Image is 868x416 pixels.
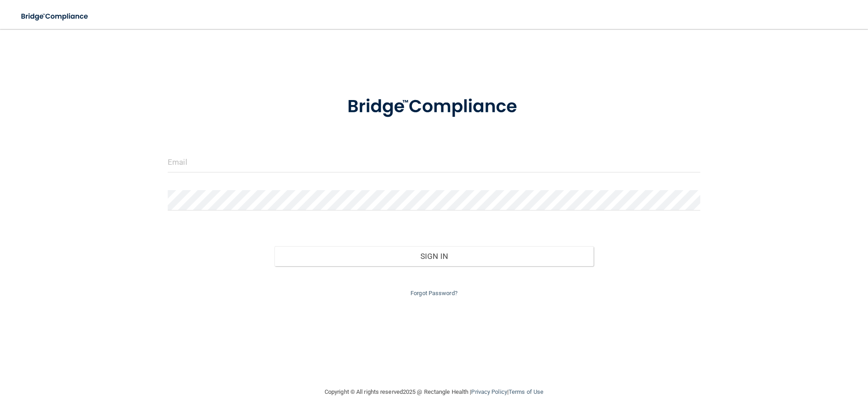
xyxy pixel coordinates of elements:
[471,388,507,395] a: Privacy Policy
[14,7,97,26] img: bridge_compliance_login_screen.278c3ca4.svg
[509,388,543,395] a: Terms of Use
[269,378,599,406] div: Copyright © All rights reserved 2025 @ Rectangle Health | |
[410,290,458,296] a: Forgot Password?
[168,152,700,172] input: Email
[274,246,594,266] button: Sign In
[329,83,539,130] img: bridge_compliance_login_screen.278c3ca4.svg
